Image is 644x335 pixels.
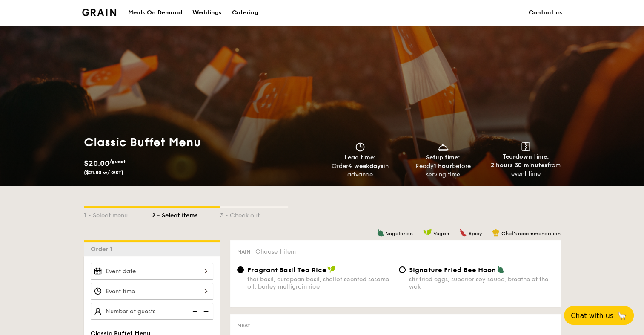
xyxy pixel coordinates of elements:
img: icon-teardown.65201eee.svg [521,142,530,151]
span: Signature Fried Bee Hoon [409,266,496,274]
div: 3 - Check out [220,208,288,220]
div: Ready before serving time [405,162,481,179]
span: Setup time: [426,154,460,161]
span: $20.00 [84,159,109,168]
div: from event time [488,161,564,178]
button: Chat with us🦙 [564,306,634,325]
img: icon-dish.430c3a2e.svg [437,142,449,152]
img: icon-add.58712e84.svg [200,303,213,319]
div: 2 - Select items [152,208,220,220]
span: Teardown time: [503,153,549,160]
img: icon-clock.2db775ea.svg [354,142,366,152]
img: icon-reduce.1d2dbef1.svg [188,303,200,319]
img: icon-vegetarian.fe4039eb.svg [377,229,384,237]
img: icon-vegan.f8ff3823.svg [423,229,432,237]
span: /guest [109,159,126,165]
div: stir fried eggs, superior soy sauce, breathe of the wok [409,276,554,290]
strong: 2 hours 30 minutes [491,162,547,169]
input: Event time [91,283,213,300]
input: Fragrant Basil Tea Ricethai basil, european basil, shallot scented sesame oil, barley multigrain ... [237,266,244,273]
strong: 4 weekdays [348,162,383,170]
span: Meat [237,323,250,329]
input: Signature Fried Bee Hoonstir fried eggs, superior soy sauce, breathe of the wok [399,266,406,273]
img: icon-spicy.37a8142b.svg [459,229,467,237]
span: ($21.80 w/ GST) [84,170,123,176]
strong: 1 hour [434,162,452,170]
span: Chat with us [571,312,613,320]
span: Chef's recommendation [501,231,561,237]
img: Grain [82,9,117,16]
img: icon-vegetarian.fe4039eb.svg [497,266,504,273]
img: icon-vegan.f8ff3823.svg [327,266,336,273]
div: thai basil, european basil, shallot scented sesame oil, barley multigrain rice [247,276,392,290]
input: Event date [91,263,213,280]
img: icon-chef-hat.a58ddaea.svg [492,229,500,237]
span: Lead time: [344,154,376,161]
span: Vegan [433,231,449,237]
span: Choose 1 item [255,248,296,255]
div: 1 - Select menu [84,208,152,220]
h1: Classic Buffet Menu [84,135,319,150]
a: Logotype [82,9,117,16]
span: Spicy [469,231,482,237]
span: 🦙 [617,311,627,321]
span: Order 1 [91,245,116,253]
span: Main [237,249,250,255]
span: Vegetarian [386,231,413,237]
input: Number of guests [91,303,213,320]
div: Order in advance [322,162,398,179]
span: Fragrant Basil Tea Rice [247,266,326,274]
